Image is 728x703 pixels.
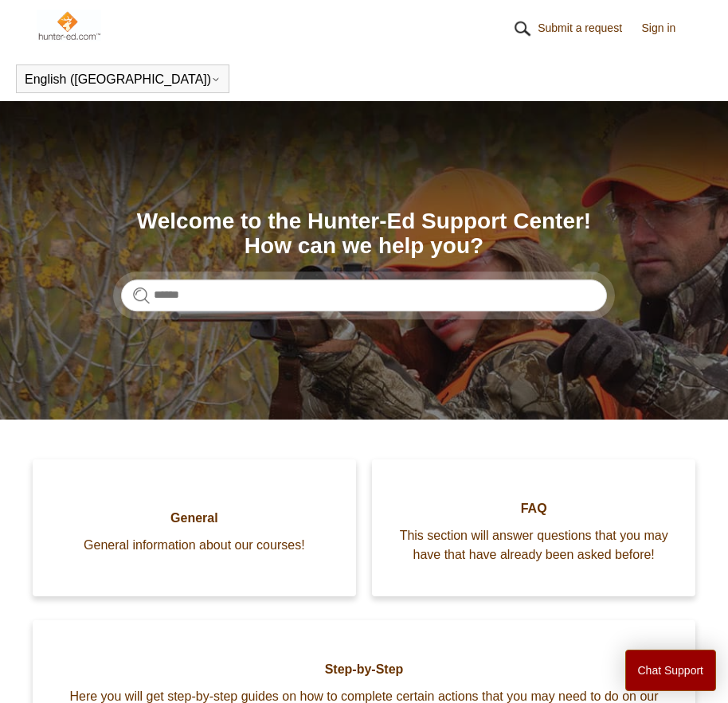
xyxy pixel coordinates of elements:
[33,459,356,596] a: General General information about our courses!
[57,536,332,555] span: General information about our courses!
[121,209,607,259] h1: Welcome to the Hunter-Ed Support Center! How can we help you?
[57,660,672,679] span: Step-by-Step
[511,17,534,41] img: 01HZPCYR30PPJAEEB9XZ5RGHQY
[37,10,101,41] img: Hunter-Ed Help Center home page
[538,20,638,37] a: Submit a request
[625,650,717,691] button: Chat Support
[396,499,671,518] span: FAQ
[121,279,607,311] input: Search
[25,72,221,87] button: English ([GEOGRAPHIC_DATA])
[372,459,695,596] a: FAQ This section will answer questions that you may have that have already been asked before!
[396,526,671,564] span: This section will answer questions that you may have that have already been asked before!
[57,509,332,528] span: General
[642,20,692,37] a: Sign in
